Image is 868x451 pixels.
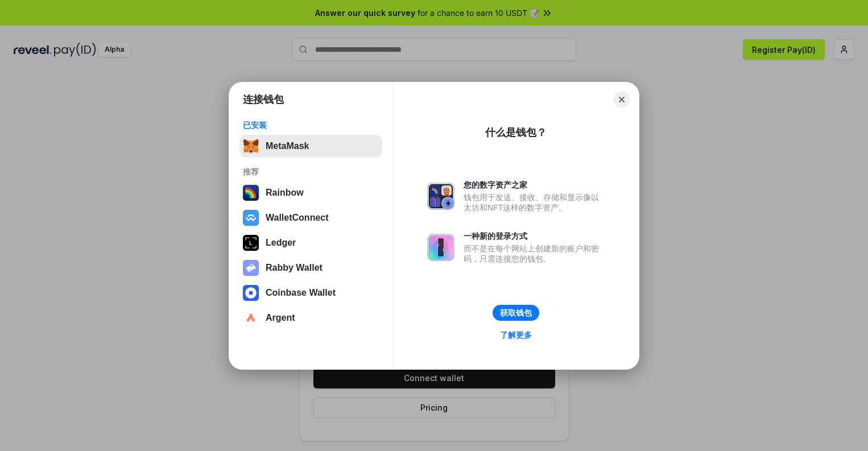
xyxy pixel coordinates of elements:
img: svg+xml,%3Csvg%20xmlns%3D%22http%3A%2F%2Fwww.w3.org%2F2000%2Fsvg%22%20fill%3D%22none%22%20viewBox... [427,183,454,210]
div: Coinbase Wallet [266,288,336,298]
div: 推荐 [243,167,379,177]
div: 获取钱包 [500,308,532,318]
div: 已安装 [243,120,379,130]
div: 了解更多 [500,330,532,340]
div: 一种新的登录方式 [464,231,605,241]
img: svg+xml,%3Csvg%20width%3D%2228%22%20height%3D%2228%22%20viewBox%3D%220%200%2028%2028%22%20fill%3D... [243,310,259,326]
img: svg+xml,%3Csvg%20width%3D%22120%22%20height%3D%22120%22%20viewBox%3D%220%200%20120%20120%22%20fil... [243,185,259,201]
button: Rainbow [239,181,382,204]
button: MetaMask [239,135,382,158]
img: svg+xml,%3Csvg%20fill%3D%22none%22%20height%3D%2233%22%20viewBox%3D%220%200%2035%2033%22%20width%... [243,138,259,154]
img: svg+xml,%3Csvg%20width%3D%2228%22%20height%3D%2228%22%20viewBox%3D%220%200%2028%2028%22%20fill%3D... [243,285,259,301]
div: Ledger [266,238,296,248]
button: Close [614,92,630,107]
button: Argent [239,307,382,329]
div: 什么是钱包？ [485,126,547,139]
div: Rainbow [266,188,304,198]
img: svg+xml,%3Csvg%20xmlns%3D%22http%3A%2F%2Fwww.w3.org%2F2000%2Fsvg%22%20fill%3D%22none%22%20viewBox... [427,234,454,261]
img: svg+xml,%3Csvg%20xmlns%3D%22http%3A%2F%2Fwww.w3.org%2F2000%2Fsvg%22%20fill%3D%22none%22%20viewBox... [243,260,259,276]
button: WalletConnect [239,206,382,229]
div: 而不是在每个网站上创建新的账户和密码，只需连接您的钱包。 [464,243,605,264]
a: 了解更多 [493,328,539,342]
div: MetaMask [266,141,309,151]
img: svg+xml,%3Csvg%20xmlns%3D%22http%3A%2F%2Fwww.w3.org%2F2000%2Fsvg%22%20width%3D%2228%22%20height%3... [243,235,259,251]
button: 获取钱包 [493,305,539,321]
div: 您的数字资产之家 [464,180,605,190]
div: Argent [266,313,295,323]
button: Rabby Wallet [239,256,382,279]
button: Ledger [239,231,382,254]
button: Coinbase Wallet [239,282,382,304]
img: svg+xml,%3Csvg%20width%3D%2228%22%20height%3D%2228%22%20viewBox%3D%220%200%2028%2028%22%20fill%3D... [243,210,259,226]
div: Rabby Wallet [266,263,323,273]
div: WalletConnect [266,213,329,223]
div: 钱包用于发送、接收、存储和显示像以太坊和NFT这样的数字资产。 [464,192,605,213]
h1: 连接钱包 [243,93,284,106]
